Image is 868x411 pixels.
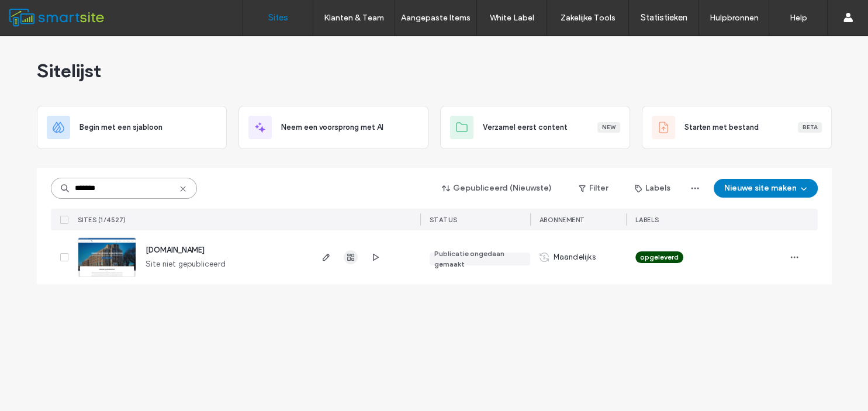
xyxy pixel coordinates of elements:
span: Neem een voorsprong met AI [281,122,383,133]
label: Klanten & Team [324,13,384,23]
label: White Label [490,13,534,23]
span: STATUS [430,216,458,224]
button: Gepubliceerd (Nieuwste) [432,179,562,198]
span: Site niet gepubliceerd [146,258,226,270]
span: Begin met een sjabloon [79,122,162,133]
label: Hulpbronnen [710,13,759,23]
button: Labels [624,179,681,198]
span: opgeleverd [640,252,679,263]
label: Statistieken [641,12,687,23]
span: Starten met bestand [684,122,759,133]
label: Sites [268,12,288,23]
div: Publicatie ongedaan gemaakt [434,248,525,270]
span: Abonnement [540,216,585,224]
span: Maandelijks [554,251,596,263]
button: Nieuwe site maken [714,179,818,198]
div: Starten met bestandBeta [642,106,832,149]
span: LABELS [635,216,659,224]
div: Verzamel eerst contentNew [440,106,630,149]
span: Sites (1/4527) [78,216,126,224]
div: New [597,122,620,133]
div: Neem een voorsprong met AI [238,106,428,149]
a: [DOMAIN_NAME] [146,246,205,254]
div: Beta [798,122,822,133]
div: Begin met een sjabloon [37,106,227,149]
label: Help [790,13,807,23]
label: Aangepaste Items [401,13,471,23]
span: Sitelijst [37,59,101,82]
span: Help [26,8,50,19]
label: Zakelijke Tools [561,13,615,23]
span: Verzamel eerst content [483,122,568,133]
button: Filter [567,179,620,198]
